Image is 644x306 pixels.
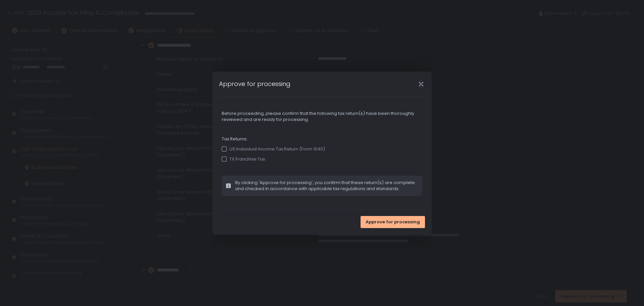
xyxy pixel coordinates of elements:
span: Tax Returns: [222,136,422,142]
div: Close [410,80,432,88]
span: By clicking 'Approve for processing', you confirm that these return(s) are complete and checked i... [235,180,418,192]
h1: Approve for processing [219,79,290,88]
button: Approve for processing [361,216,425,228]
span: Approve for processing [366,219,420,225]
span: Before proceeding, please confirm that the following tax return(s) have been thoroughly reviewed ... [222,111,422,123]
